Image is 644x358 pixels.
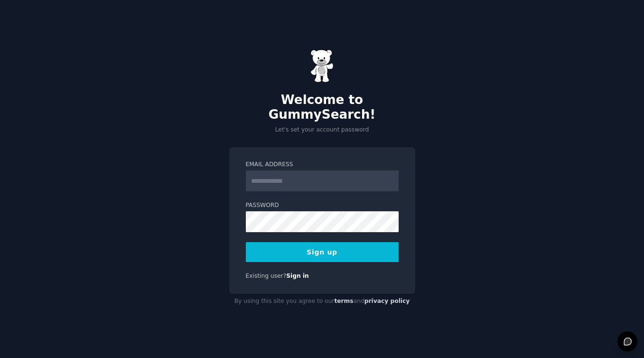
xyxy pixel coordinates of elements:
[229,93,415,122] h2: Welcome to GummySearch!
[229,294,415,309] div: By using this site you agree to our and
[246,273,287,279] span: Existing user?
[364,298,410,304] a: privacy policy
[246,160,399,169] label: Email Address
[229,126,415,134] p: Let's set your account password
[246,201,399,210] label: Password
[246,242,399,262] button: Sign up
[334,298,353,304] a: terms
[310,49,334,83] img: Gummy Bear
[286,273,309,279] a: Sign in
